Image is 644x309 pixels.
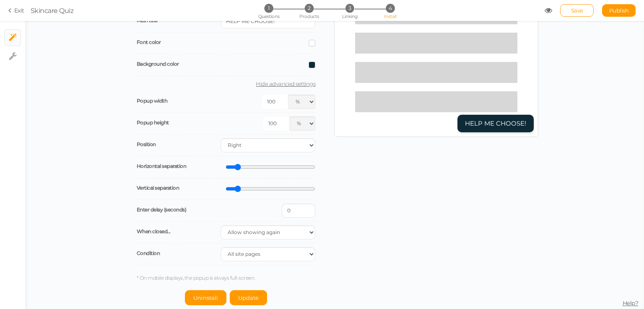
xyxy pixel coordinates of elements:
span: When closed... [137,228,171,234]
span: Font color [137,39,161,45]
span: 2 [305,4,314,13]
span: * On mobile displays, the popup is always full-screen. [137,275,255,281]
span: Save [571,7,583,14]
span: Background color [137,61,179,67]
span: Publish [609,7,629,14]
span: Update [238,294,259,301]
li: 4 Install [371,4,410,13]
span: Products [299,13,319,19]
button: Uninstall [185,290,226,305]
a: Hide advanced settings [137,80,316,87]
span: Help? [623,299,639,307]
span: Linking [342,13,357,19]
span: Enter delay (seconds) [137,206,187,213]
span: Uninstall [193,294,218,301]
span: Popup width [137,98,168,104]
span: Popup height [137,119,169,126]
li: 2 Products [290,4,329,13]
span: Horizontal separation [137,163,187,169]
span: Position [137,141,156,147]
li: 1 Questions [249,4,288,13]
div: Skincare Quiz [31,5,74,15]
span: 1 [264,4,273,13]
span: 4 [386,4,395,13]
span: Install [384,13,396,19]
button: HELP ME CHOOSE! [457,115,534,133]
span: 3 [345,4,354,13]
a: Exit [8,6,24,15]
div: Save [560,4,594,17]
span: Vertical separation [137,185,179,191]
li: 3 Linking [330,4,369,13]
span: Questions [258,13,280,19]
span: Condition [137,250,160,256]
button: Update [230,290,267,305]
